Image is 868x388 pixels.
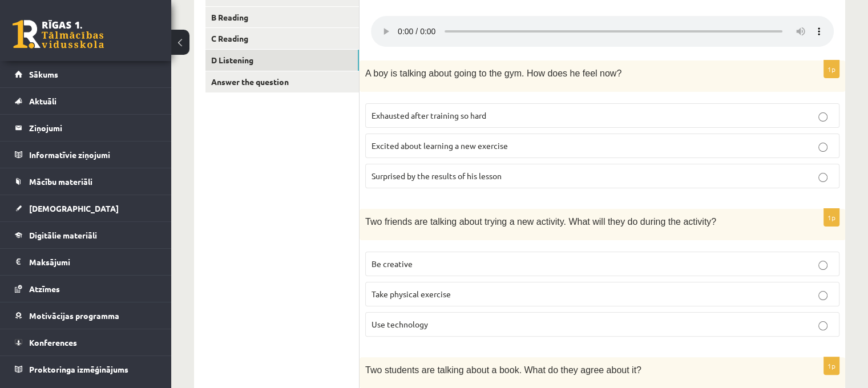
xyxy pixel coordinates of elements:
[818,291,827,300] input: Take physical exercise
[205,7,359,28] a: B Reading
[823,60,839,78] p: 1p
[372,171,502,181] span: Surprised by the results of his lesson
[15,61,157,87] a: Sākums
[372,289,451,299] span: Take physical exercise
[372,110,486,120] span: Exhausted after training so hard
[365,217,716,227] span: Two friends are talking about trying a new activity. What will they do during the activity?
[823,208,839,227] p: 1p
[15,195,157,221] a: [DEMOGRAPHIC_DATA]
[29,142,157,168] legend: Informatīvie ziņojumi
[205,71,359,92] a: Answer the question
[13,20,104,48] a: Rīgas 1. Tālmācības vidusskola
[29,230,97,240] span: Digitālie materiāli
[365,365,641,375] span: Two students are talking about a book. What do they agree about it?
[372,258,413,269] span: Be creative
[15,276,157,302] a: Atzīmes
[818,112,827,122] input: Exhausted after training so hard
[29,115,157,141] legend: Ziņojumi
[372,319,428,329] span: Use technology
[15,88,157,114] a: Aktuāli
[818,143,827,152] input: Excited about learning a new exercise
[15,168,157,195] a: Mācību materiāli
[365,68,621,78] span: A boy is talking about going to the gym. How does he feel now?
[372,140,508,151] span: Excited about learning a new exercise
[205,50,359,71] a: D Listening
[818,261,827,270] input: Be creative
[29,284,60,294] span: Atzīmes
[29,176,92,187] span: Mācību materiāli
[15,249,157,275] a: Maksājumi
[15,302,157,329] a: Motivācijas programma
[205,28,359,49] a: C Reading
[818,173,827,182] input: Surprised by the results of his lesson
[823,357,839,375] p: 1p
[15,115,157,141] a: Ziņojumi
[29,96,56,106] span: Aktuāli
[15,142,157,168] a: Informatīvie ziņojumi
[29,249,157,275] legend: Maksājumi
[29,337,77,347] span: Konferences
[29,203,119,213] span: [DEMOGRAPHIC_DATA]
[818,321,827,330] input: Use technology
[29,310,119,321] span: Motivācijas programma
[29,69,58,79] span: Sākums
[15,329,157,355] a: Konferences
[29,364,128,374] span: Proktoringa izmēģinājums
[15,222,157,248] a: Digitālie materiāli
[15,356,157,382] a: Proktoringa izmēģinājums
